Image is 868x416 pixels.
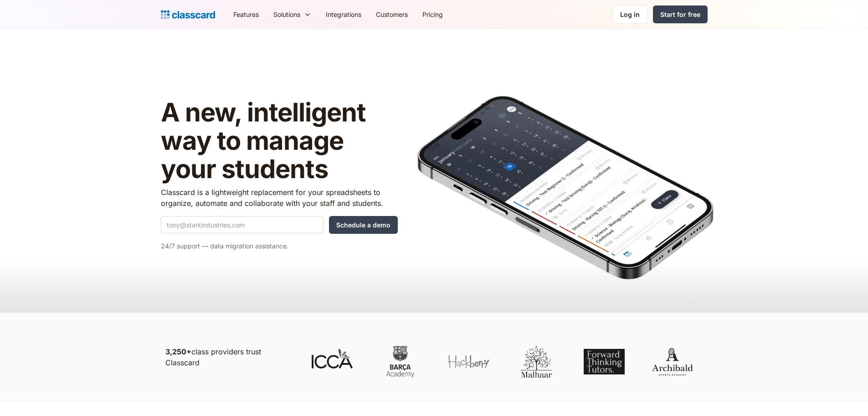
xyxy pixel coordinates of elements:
a: Customers [369,4,415,25]
div: Solutions [273,10,300,19]
p: class providers trust Classcard [165,346,293,368]
p: Classcard is a lightweight replacement for your spreadsheets to organize, automate and collaborat... [161,187,398,209]
a: Logo [161,8,215,21]
input: Schedule a demo [329,216,398,234]
strong: 3,250+ [165,347,191,356]
a: Features [226,4,266,25]
form: Quick Demo Form [161,216,398,234]
a: Integrations [318,4,369,25]
div: Solutions [266,4,318,25]
div: Start for free [660,10,700,19]
a: Start for free [653,5,708,23]
div: Log in [620,10,640,19]
h1: A new, intelligent way to manage your students [161,99,398,183]
p: 24/7 support — data migration assistance. [161,241,398,252]
a: Pricing [415,4,450,25]
input: tony@starkindustries.com [161,216,324,233]
a: Log in [612,5,647,24]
